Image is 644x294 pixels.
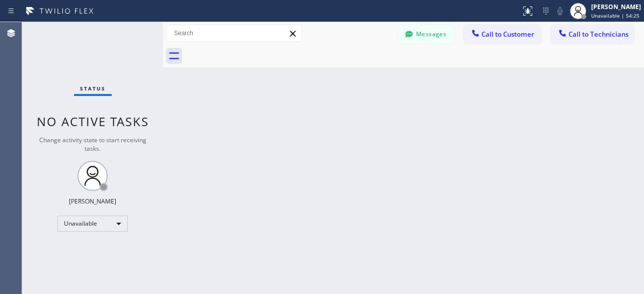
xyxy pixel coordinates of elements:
[39,136,146,153] span: Change activity state to start receiving tasks.
[591,3,641,11] div: [PERSON_NAME]
[80,85,106,92] span: Status
[37,113,149,130] span: No active tasks
[551,25,634,44] button: Call to Technicians
[57,216,128,232] div: Unavailable
[481,30,534,39] span: Call to Customer
[591,12,639,19] span: Unavailable | 54:25
[69,197,116,206] div: [PERSON_NAME]
[569,30,628,39] span: Call to Technicians
[167,25,301,41] input: Search
[553,4,567,18] button: Mute
[464,25,541,44] button: Call to Customer
[398,25,454,44] button: Messages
